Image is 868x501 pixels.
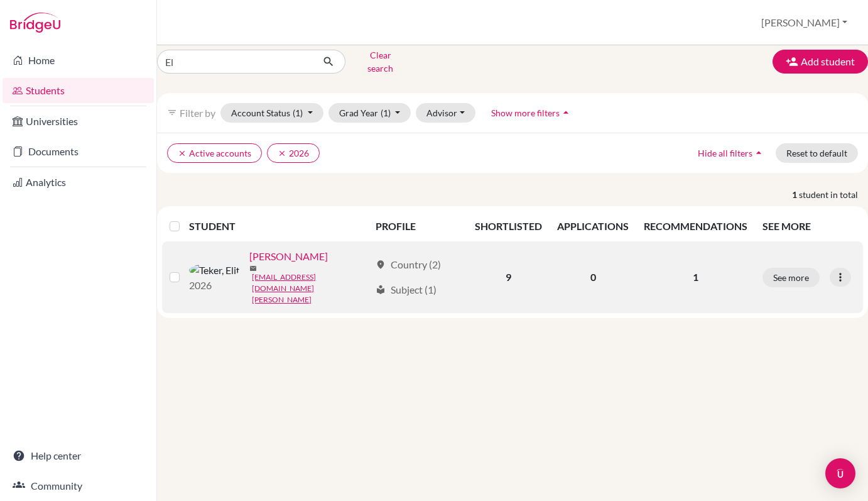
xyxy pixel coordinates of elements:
[376,260,386,270] span: location_on
[167,143,262,163] button: clearActive accounts
[376,285,386,295] span: local_library
[762,268,820,287] button: See more
[550,241,636,313] td: 0
[416,103,475,123] button: Advisor
[167,107,177,118] i: filter_list
[376,282,437,297] div: Subject (1)
[756,11,853,35] button: [PERSON_NAME]
[3,170,154,195] a: Analytics
[560,106,572,119] i: arrow_drop_up
[157,50,313,74] input: Find student by name...
[644,270,747,285] p: 1
[220,103,323,123] button: Account Status(1)
[3,139,154,164] a: Documents
[799,188,868,201] span: student in total
[368,211,467,241] th: PROFILE
[550,211,636,241] th: APPLICATIONS
[792,188,799,201] strong: 1
[491,107,560,118] span: Show more filters
[773,50,868,74] button: Add student
[381,107,391,118] span: (1)
[480,103,583,123] button: Show more filtersarrow_drop_up
[3,109,154,134] a: Universities
[249,249,328,264] a: [PERSON_NAME]
[189,211,368,241] th: STUDENT
[267,143,320,163] button: clear2026
[189,278,239,293] p: 2026
[467,211,550,241] th: SHORTLISTED
[376,257,441,272] div: Country (2)
[3,78,154,103] a: Students
[467,241,550,313] td: 9
[189,263,239,278] img: Teker, Elif
[3,443,154,468] a: Help center
[3,473,154,498] a: Community
[345,45,415,78] button: Clear search
[3,48,154,73] a: Home
[10,13,60,33] img: Bridge-U
[776,143,858,163] button: Reset to default
[825,458,855,488] div: Open Intercom Messenger
[278,149,286,158] i: clear
[328,103,411,123] button: Grad Year(1)
[755,211,863,241] th: SEE MORE
[293,107,303,118] span: (1)
[687,143,776,163] button: Hide all filtersarrow_drop_up
[636,211,755,241] th: RECOMMENDATIONS
[180,107,215,119] span: Filter by
[178,149,187,158] i: clear
[698,148,752,158] span: Hide all filters
[249,265,257,272] span: mail
[752,146,765,159] i: arrow_drop_up
[252,272,370,306] a: [EMAIL_ADDRESS][DOMAIN_NAME][PERSON_NAME]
